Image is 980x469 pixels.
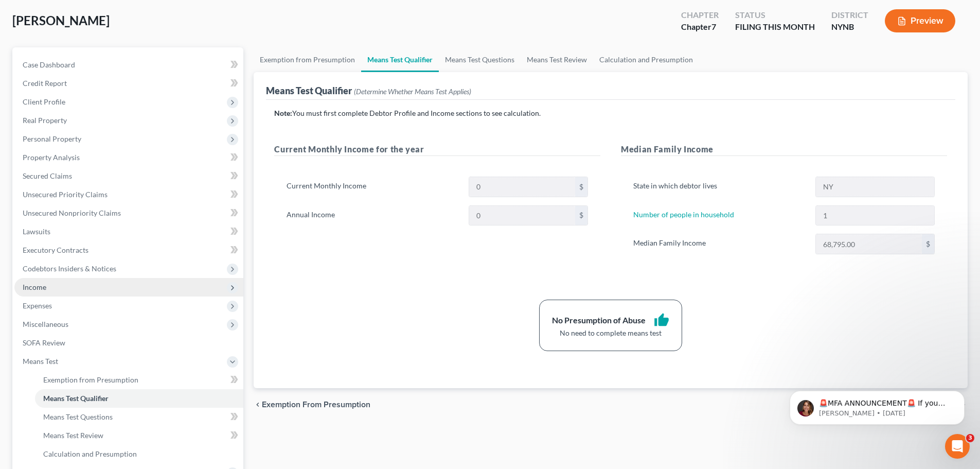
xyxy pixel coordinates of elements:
span: Personal Property [23,134,81,143]
a: SOFA Review [14,334,243,352]
span: Unsecured Nonpriority Claims [23,209,121,217]
a: Property Analysis [14,148,243,167]
a: Means Test Questions [439,47,521,72]
span: Means Test Qualifier [43,394,109,403]
i: thumb_up [654,312,669,328]
div: $ [575,177,587,197]
span: Means Test Review [43,431,103,440]
span: Credit Report [23,79,67,88]
span: Property Analysis [23,153,80,162]
div: District [831,9,868,21]
span: Codebtors Insiders & Notices [23,264,116,273]
a: Credit Report [14,74,243,93]
span: 7 [711,22,716,31]
a: Exemption from Presumption [254,47,361,72]
a: Unsecured Nonpriority Claims [14,204,243,222]
span: Case Dashboard [23,60,75,69]
span: Means Test [23,357,58,366]
input: 0.00 [469,177,575,197]
span: Executory Contracts [23,246,88,254]
input: 0.00 [816,234,922,254]
a: Means Test Qualifier [361,47,439,72]
div: $ [575,206,587,225]
span: [PERSON_NAME] [12,13,110,28]
input: State [816,177,934,197]
span: (Determine Whether Means Test Applies) [354,87,471,96]
button: Preview [885,9,955,32]
a: Exemption from Presumption [35,371,243,389]
a: Calculation and Presumption [35,445,243,463]
a: Means Test Review [521,47,593,72]
p: You must first complete Debtor Profile and Income sections to see calculation. [274,108,947,118]
label: Median Family Income [628,234,810,254]
input: 0.00 [469,206,575,225]
span: Means Test Questions [43,412,113,421]
a: Number of people in household [633,210,734,219]
span: Secured Claims [23,171,72,180]
span: Expenses [23,301,52,310]
iframe: Intercom notifications message [774,369,980,441]
div: Means Test Qualifier [266,84,471,97]
button: chevron_left Exemption from Presumption [254,401,370,409]
div: FILING THIS MONTH [735,21,815,33]
h5: Current Monthly Income for the year [274,143,600,156]
div: Chapter [681,21,719,33]
div: NYNB [831,21,868,33]
a: Secured Claims [14,167,243,185]
span: Lawsuits [23,227,50,236]
i: chevron_left [254,401,262,409]
span: Unsecured Priority Claims [23,190,108,199]
span: Miscellaneous [23,320,68,328]
a: Case Dashboard [14,56,243,74]
span: SOFA Review [23,338,65,347]
span: Income [23,283,46,291]
label: Current Monthly Income [281,177,463,197]
div: $ [922,234,934,254]
div: Status [735,9,815,21]
a: Unsecured Priority Claims [14,185,243,204]
h5: Median Family Income [621,143,947,156]
a: Means Test Questions [35,408,243,426]
iframe: Intercom live chat [945,434,970,459]
label: Annual Income [281,205,463,226]
a: Calculation and Presumption [593,47,699,72]
div: Chapter [681,9,719,21]
a: Executory Contracts [14,241,243,259]
span: Exemption from Presumption [43,375,138,384]
div: No Presumption of Abuse [552,315,646,326]
span: Real Property [23,116,67,125]
span: Client Profile [23,97,65,106]
span: Exemption from Presumption [262,401,370,409]
span: Calculation and Presumption [43,449,137,458]
a: Lawsuits [14,222,243,241]
a: Means Test Review [35,426,243,445]
strong: Note: [274,109,292,117]
a: Means Test Qualifier [35,389,243,408]
label: State in which debtor lives [628,177,810,197]
span: 3 [966,434,974,442]
input: -- [816,206,934,225]
div: No need to complete means test [552,328,669,338]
